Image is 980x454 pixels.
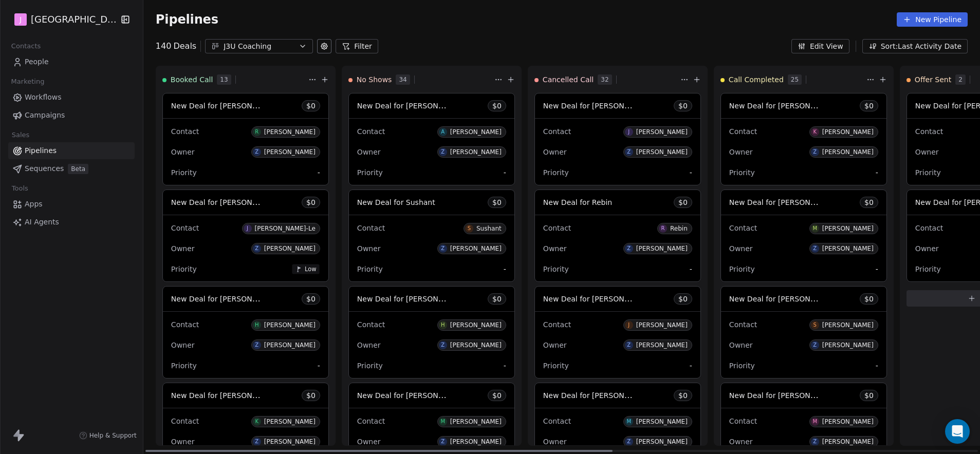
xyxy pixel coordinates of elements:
[357,438,381,446] span: Owner
[7,39,45,54] span: Contacts
[628,128,630,136] div: J
[25,92,62,103] span: Workflows
[915,127,943,136] span: Contact
[8,89,135,106] a: Workflows
[598,74,612,85] span: 32
[636,245,688,252] div: [PERSON_NAME]
[450,342,502,349] div: [PERSON_NAME]
[25,217,59,228] span: AI Agents
[543,198,612,206] span: New Deal for Rebin
[162,66,306,93] div: Booked Call13
[636,418,688,425] div: [PERSON_NAME]
[440,418,445,426] div: M
[813,244,817,253] div: Z
[543,74,594,85] span: Cancelled Call
[504,167,506,178] span: -
[729,168,755,177] span: Priority
[822,148,874,156] div: [PERSON_NAME]
[543,362,569,370] span: Priority
[171,362,197,370] span: Priority
[25,199,43,210] span: Apps
[543,224,571,232] span: Contact
[450,128,502,136] div: [PERSON_NAME]
[955,74,966,85] span: 2
[678,390,688,401] span: $ 0
[171,224,199,232] span: Contact
[627,244,631,253] div: Z
[636,342,688,349] div: [PERSON_NAME]
[813,321,817,329] div: S
[357,294,466,304] span: New Deal for [PERSON_NAME]
[357,244,381,253] span: Owner
[357,390,466,400] span: New Deal for [PERSON_NAME]
[690,264,692,274] span: -
[348,93,515,185] div: New Deal for [PERSON_NAME]$0ContactA[PERSON_NAME]OwnerZ[PERSON_NAME]Priority-
[729,265,755,273] span: Priority
[729,390,838,400] span: New Deal for [PERSON_NAME]
[543,148,567,156] span: Owner
[25,110,65,121] span: Campaigns
[255,438,258,446] div: Z
[255,418,258,426] div: K
[162,190,329,282] div: New Deal for [PERSON_NAME]-Le$0ContactJ[PERSON_NAME]-LeOwnerZ[PERSON_NAME]PriorityLow
[729,101,838,110] span: New Deal for [PERSON_NAME]
[441,341,445,349] div: Z
[264,342,316,349] div: [PERSON_NAME]
[543,341,567,349] span: Owner
[788,74,802,85] span: 25
[729,438,753,446] span: Owner
[468,224,471,233] div: S
[543,320,571,329] span: Contact
[25,145,57,156] span: Pipelines
[450,148,502,156] div: [PERSON_NAME]
[255,225,316,232] div: [PERSON_NAME]-Le
[627,438,631,446] div: Z
[264,128,316,136] div: [PERSON_NAME]
[171,320,199,329] span: Contact
[162,286,329,379] div: New Deal for [PERSON_NAME]$0ContactH[PERSON_NAME]OwnerZ[PERSON_NAME]Priority-
[636,438,688,445] div: [PERSON_NAME]
[441,321,445,329] div: H
[864,390,874,401] span: $ 0
[729,197,838,207] span: New Deal for [PERSON_NAME]
[678,197,688,207] span: $ 0
[504,361,506,371] span: -
[915,168,941,177] span: Priority
[813,148,817,156] div: Z
[306,294,316,304] span: $ 0
[8,53,135,70] a: People
[822,342,874,349] div: [PERSON_NAME]
[876,264,878,274] span: -
[357,101,466,110] span: New Deal for [PERSON_NAME]
[543,101,652,110] span: New Deal for [PERSON_NAME]
[822,418,874,425] div: [PERSON_NAME]
[171,101,280,110] span: New Deal for [PERSON_NAME]
[68,164,88,174] span: Beta
[822,245,874,252] div: [PERSON_NAME]
[822,225,874,232] div: [PERSON_NAME]
[357,341,381,349] span: Owner
[12,11,113,28] button: J[GEOGRAPHIC_DATA]
[534,66,678,93] div: Cancelled Call32
[264,321,316,329] div: [PERSON_NAME]
[450,321,502,329] div: [PERSON_NAME]
[25,163,64,174] span: Sequences
[543,390,652,400] span: New Deal for [PERSON_NAME]
[729,417,757,425] span: Contact
[305,265,317,273] span: Low
[173,40,196,52] span: Deals
[678,294,688,304] span: $ 0
[357,224,385,232] span: Contact
[626,418,631,426] div: M
[822,321,874,329] div: [PERSON_NAME]
[357,168,383,177] span: Priority
[171,244,195,253] span: Owner
[729,148,753,156] span: Owner
[627,341,631,349] div: Z
[729,224,757,232] span: Contact
[441,244,445,253] div: Z
[915,74,951,85] span: Offer Sent
[450,245,502,252] div: [PERSON_NAME]
[318,361,320,371] span: -
[357,417,385,425] span: Contact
